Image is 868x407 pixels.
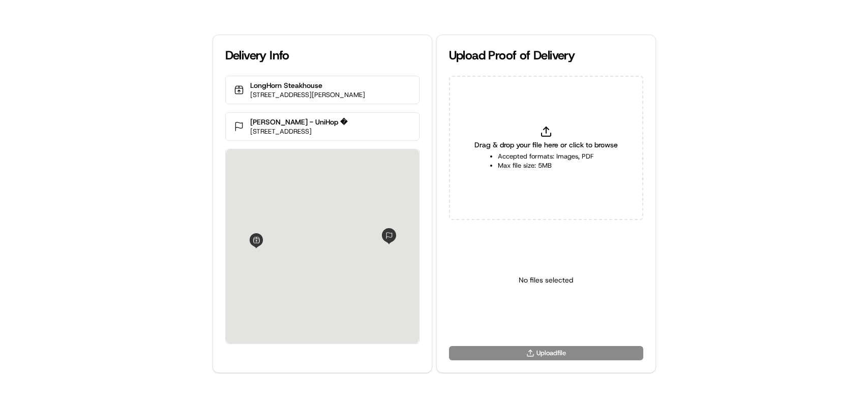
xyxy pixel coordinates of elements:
[250,80,365,90] p: LongHorn Steakhouse
[250,117,347,127] p: [PERSON_NAME] - UniHop �
[449,47,643,64] div: Upload Proof of Delivery
[474,140,618,150] span: Drag & drop your file here or click to browse
[519,275,573,285] p: No files selected
[498,152,594,161] li: Accepted formats: Images, PDF
[225,47,420,64] div: Delivery Info
[498,161,594,170] li: Max file size: 5MB
[250,90,365,100] p: [STREET_ADDRESS][PERSON_NAME]
[250,127,347,136] p: [STREET_ADDRESS]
